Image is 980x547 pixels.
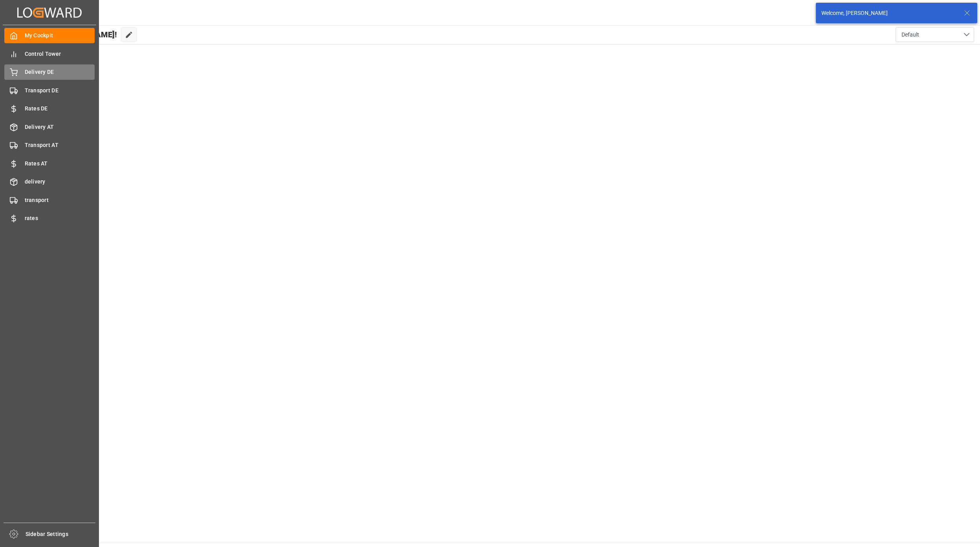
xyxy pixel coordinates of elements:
a: Transport AT [4,138,95,153]
a: Control Tower [4,46,95,61]
span: rates [25,214,95,222]
a: Transport DE [4,83,95,98]
span: Rates DE [25,105,95,113]
span: Default [901,31,919,39]
a: delivery [4,174,95,189]
a: rates [4,211,95,226]
span: Transport AT [25,141,95,149]
a: transport [4,192,95,207]
a: Rates DE [4,101,95,116]
a: Delivery DE [4,64,95,80]
button: open menu [896,27,974,42]
span: Sidebar Settings [26,530,96,538]
span: delivery [25,178,95,186]
a: My Cockpit [4,28,95,43]
span: Rates AT [25,160,95,168]
span: transport [25,196,95,204]
a: Delivery AT [4,119,95,134]
span: Delivery AT [25,123,95,131]
span: Delivery DE [25,68,95,76]
span: Control Tower [25,50,95,58]
span: Transport DE [25,86,95,95]
a: Rates AT [4,156,95,171]
span: My Cockpit [25,31,95,40]
div: Welcome, [PERSON_NAME] [821,9,956,17]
